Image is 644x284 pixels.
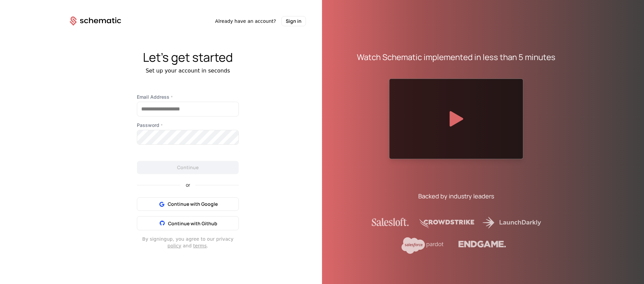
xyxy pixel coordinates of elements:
[418,191,494,201] div: Backed by industry leaders
[168,201,218,207] span: Continue with Google
[137,216,239,230] button: Continue with Github
[54,67,322,75] div: Set up your account in seconds
[137,161,239,174] button: Continue
[215,18,276,25] span: Already have an account?
[137,236,239,249] div: By signing up , you agree to our privacy and .
[357,52,555,62] div: Watch Schematic implemented in less than 5 minutes
[167,243,181,248] a: policy
[193,243,207,248] a: terms
[281,16,306,26] button: Sign in
[180,183,196,187] span: or
[137,94,239,100] label: Email Address
[137,197,239,211] button: Continue with Google
[54,51,322,64] div: Let's get started
[137,122,239,129] label: Password
[168,220,217,227] span: Continue with Github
